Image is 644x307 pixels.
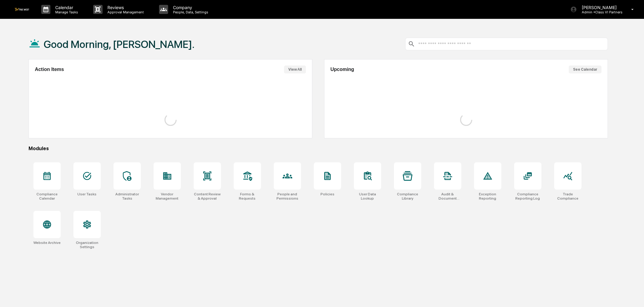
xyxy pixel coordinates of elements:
[33,241,61,245] div: Website Archive
[394,192,421,201] div: Compliance Library
[274,192,301,201] div: People and Permissions
[168,5,211,10] p: Company
[29,146,608,151] div: Modules
[554,192,581,201] div: Trade Compliance
[15,8,29,11] img: logo
[73,241,101,249] div: Organization Settings
[514,192,541,201] div: Compliance Reporting Log
[77,192,97,196] div: User Tasks
[103,10,147,14] p: Approval Management
[474,192,501,201] div: Exception Reporting
[234,192,261,201] div: Forms & Requests
[50,5,81,10] p: Calendar
[284,66,306,73] button: View All
[33,192,61,201] div: Compliance Calendar
[569,66,602,73] button: See Calendar
[114,192,141,201] div: Administrator Tasks
[154,192,181,201] div: Vendor Management
[103,5,147,10] p: Reviews
[44,38,195,50] h1: Good Morning, [PERSON_NAME].
[320,192,334,196] div: Policies
[50,10,81,14] p: Manage Tasks
[577,5,622,10] p: [PERSON_NAME]
[577,10,622,14] p: Admin • Class VI Partners
[35,67,64,72] h2: Action Items
[168,10,211,14] p: People, Data, Settings
[434,192,461,201] div: Audit & Document Logs
[354,192,381,201] div: User Data Lookup
[194,192,221,201] div: Content Review & Approval
[330,67,354,72] h2: Upcoming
